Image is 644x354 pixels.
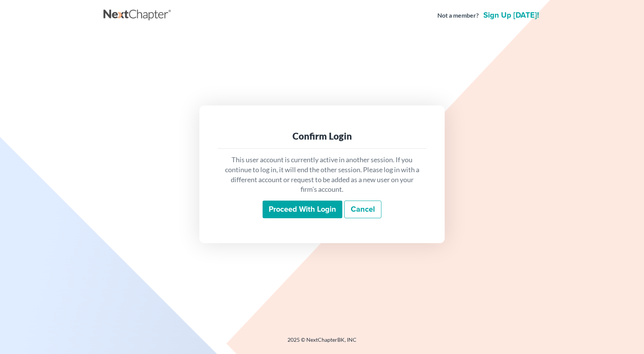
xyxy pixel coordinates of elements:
[103,336,540,350] div: 2025 © NextChapterBK, INC
[437,11,479,20] strong: Not a member?
[263,201,342,218] input: Proceed with login
[224,130,420,142] div: Confirm Login
[344,201,381,218] a: Cancel
[482,12,540,19] a: Sign up [DATE]!
[224,155,420,194] p: This user account is currently active in another session. If you continue to log in, it will end ...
